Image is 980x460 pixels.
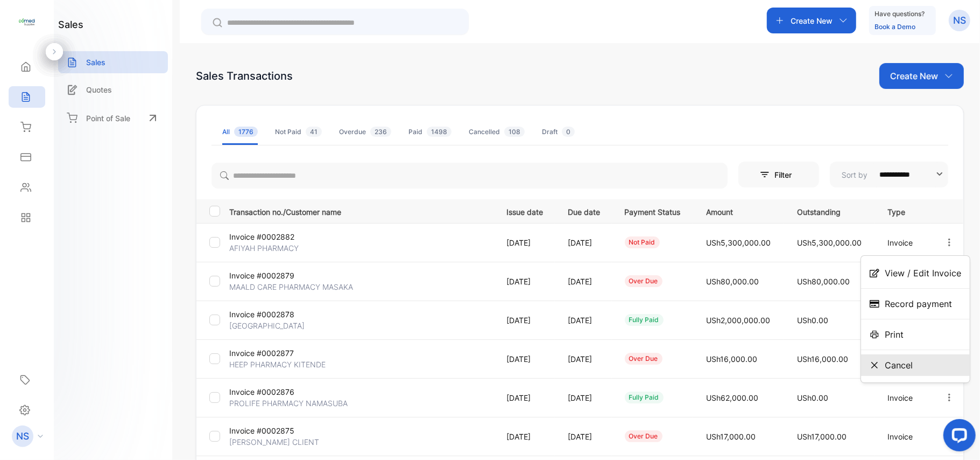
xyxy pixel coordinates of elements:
[506,204,546,218] p: Issue date
[625,314,664,326] div: fully paid
[791,15,833,26] p: Create New
[370,127,391,137] span: 236
[506,431,546,442] p: [DATE]
[568,353,603,365] p: [DATE]
[229,425,317,436] p: Invoice #0002875
[506,315,546,326] p: [DATE]
[229,270,317,281] p: Invoice #0002879
[229,359,326,370] p: HEEP PHARMACY KITENDE
[949,8,970,33] button: NS
[568,315,603,326] p: [DATE]
[229,281,353,292] p: MAALD CARE PHARMACY MASAKA
[58,106,168,130] a: Point of Sale
[506,237,546,248] p: [DATE]
[706,432,756,441] span: USh17,000.00
[885,267,961,280] span: View / Edit Invoice
[196,68,293,84] div: Sales Transactions
[542,127,575,137] div: Draft
[568,204,603,218] p: Due date
[229,398,348,409] p: PROLIFE PHARMACY NAMASUBA
[234,127,258,137] span: 1776
[506,353,546,365] p: [DATE]
[830,162,948,187] button: Sort by
[568,276,603,287] p: [DATE]
[767,8,856,33] button: Create New
[19,14,35,30] img: logo
[229,204,493,218] p: Transaction no./Customer name
[427,127,452,137] span: 1498
[625,353,662,365] div: over due
[887,237,922,248] p: Invoice
[625,392,664,403] div: fully paid
[86,57,105,68] p: Sales
[625,430,662,442] div: over due
[887,204,922,218] p: Type
[229,309,317,320] p: Invoice #0002878
[86,84,112,95] p: Quotes
[797,277,850,286] span: USh80,000.00
[706,277,759,286] span: USh80,000.00
[842,169,868,180] p: Sort by
[875,9,925,19] p: Have questions?
[229,347,317,359] p: Invoice #0002877
[706,393,758,402] span: USh62,000.00
[885,328,904,341] span: Print
[562,127,575,137] span: 0
[797,316,828,325] span: USh0.00
[879,63,964,89] button: Create New
[797,354,848,364] span: USh16,000.00
[568,431,603,442] p: [DATE]
[706,316,770,325] span: USh2,000,000.00
[275,127,322,137] div: Not Paid
[875,23,915,31] a: Book a Demo
[953,13,966,27] p: NS
[625,275,662,287] div: over due
[229,436,319,448] p: [PERSON_NAME] CLIENT
[706,354,757,364] span: USh16,000.00
[885,297,952,310] span: Record payment
[506,276,546,287] p: [DATE]
[58,17,83,32] h1: sales
[222,127,258,137] div: All
[469,127,525,137] div: Cancelled
[568,237,603,248] p: [DATE]
[887,431,922,442] p: Invoice
[16,429,29,443] p: NS
[797,204,866,218] p: Outstanding
[229,386,317,398] p: Invoice #0002876
[86,113,130,124] p: Point of Sale
[504,127,525,137] span: 108
[506,392,546,403] p: [DATE]
[306,127,322,137] span: 41
[797,238,862,247] span: USh5,300,000.00
[887,392,922,403] p: Invoice
[625,236,660,248] div: not paid
[229,231,317,242] p: Invoice #0002882
[58,51,168,73] a: Sales
[797,432,847,441] span: USh17,000.00
[58,79,168,101] a: Quotes
[935,415,980,460] iframe: LiveChat chat widget
[229,242,317,254] p: AFIYAH PHARMACY
[568,392,603,403] p: [DATE]
[885,359,913,372] span: Cancel
[890,69,938,82] p: Create New
[339,127,391,137] div: Overdue
[706,204,775,218] p: Amount
[797,393,828,402] span: USh0.00
[229,320,317,331] p: [GEOGRAPHIC_DATA]
[408,127,452,137] div: Paid
[706,238,771,247] span: USh5,300,000.00
[625,204,685,218] p: Payment Status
